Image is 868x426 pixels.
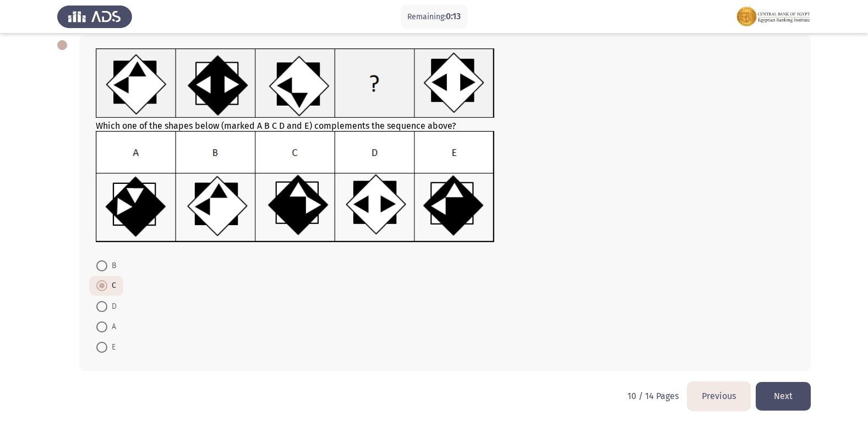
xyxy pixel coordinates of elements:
[107,279,116,292] span: C
[107,320,116,334] span: A
[756,382,811,410] button: load next page
[407,10,461,24] p: Remaining:
[96,131,495,243] img: UkFYMDAxMDhCLnBuZzE2MjIwMzUwMjgyNzM=.png
[96,48,794,245] div: Which one of the shapes below (marked A B C D and E) complements the sequence above?
[107,341,116,354] span: E
[627,391,679,401] p: 10 / 14 Pages
[736,1,811,32] img: Assessment logo of FOCUS Assessment 3 Modules EN
[687,382,750,410] button: load previous page
[107,300,117,313] span: D
[96,48,495,118] img: UkFYMDAxMDhBLnBuZzE2MjIwMzQ5MzczOTY=.png
[446,11,461,21] span: 0:13
[107,259,116,272] span: B
[57,1,132,32] img: Assess Talent Management logo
